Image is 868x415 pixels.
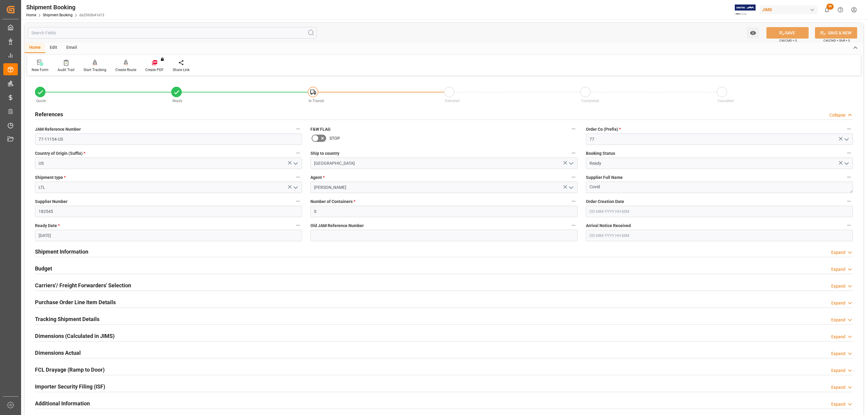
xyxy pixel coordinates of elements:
[570,149,577,157] button: Ship to country
[35,264,52,273] h2: Budget
[35,332,115,340] h2: Dimensions (Calculated in JIMS)
[310,223,364,229] span: Old JAM Reference Number
[845,221,853,229] button: Arrival Notice Received
[718,99,734,103] span: Cancelled
[831,283,845,289] div: Expand
[35,298,116,306] h2: Purchase Order Line Item Details
[309,99,324,103] span: In-Transit
[310,126,331,133] span: F&W FLAG
[35,315,99,323] h2: Tracking Shipment Details
[815,27,857,39] button: SAVE & NEW
[35,198,68,205] span: Supplier Number
[845,197,853,205] button: Order Creation Date
[586,126,621,133] span: Order Co (Prefix)
[35,366,105,374] h2: FCL Drayage (Ramp to Door)
[834,3,847,17] button: Help Center
[845,125,853,133] button: Order Co (Prefix) *
[586,223,631,229] span: Arrival Notice Received
[294,125,302,133] button: JAM Reference Number
[35,382,105,391] h2: Importer Security Filing (ISF)
[831,384,845,391] div: Expand
[581,99,599,103] span: Completed
[586,198,624,205] span: Order Creation Date
[35,399,90,407] h2: Additional Information
[566,159,575,168] button: open menu
[28,27,317,39] input: Search Fields
[779,38,797,43] span: Ctrl/CMD + S
[35,174,66,181] span: Shipment type
[291,159,300,168] button: open menu
[43,13,73,17] a: Shipment Booking
[32,67,49,73] div: New Form
[83,67,106,73] div: Start Tracking
[35,230,302,241] input: DD-MM-YYYY
[35,349,81,357] h2: Dimensions Actual
[291,183,300,192] button: open menu
[823,38,850,43] span: Ctrl/CMD + Shift + S
[586,150,615,157] span: Booking Status
[842,159,851,168] button: open menu
[586,182,853,193] textarea: Covid
[831,367,845,374] div: Expand
[35,110,63,118] h2: References
[26,13,36,17] a: Home
[570,173,577,181] button: Agent *
[586,206,853,217] input: DD-MM-YYYY HH:MM
[310,198,355,205] span: Number of Containers
[760,5,818,14] div: JIMS
[831,266,845,273] div: Expand
[831,300,845,306] div: Expand
[26,3,104,12] div: Shipment Booking
[115,67,136,73] div: Create Route
[62,43,82,53] div: Email
[570,221,577,229] button: Old JAM Reference Number
[294,221,302,229] button: Ready Date *
[845,149,853,157] button: Booking Status
[831,334,845,340] div: Expand
[747,27,759,39] button: open menu
[831,249,845,256] div: Expand
[35,158,302,169] input: Type to search/select
[310,150,339,157] span: Ship to country
[294,197,302,205] button: Supplier Number
[58,67,74,73] div: Audit Trail
[294,149,302,157] button: Country of Origin (Suffix) *
[586,230,853,241] input: DD-MM-YYYY HH:MM
[25,43,45,53] div: Home
[35,223,60,229] span: Ready Date
[735,5,756,15] img: Exertis%20JAM%20-%20Email%20Logo.jpg_1722504956.jpg
[329,135,340,142] span: STOP
[445,99,460,103] span: Delivered
[35,281,131,289] h2: Carriers'/ Freight Forwarders' Selection
[820,3,834,17] button: show 58 new notifications
[766,27,809,39] button: SAVE
[172,99,182,103] span: Ready
[294,173,302,181] button: Shipment type *
[35,150,85,157] span: Country of Origin (Suffix)
[829,112,845,118] div: Collapse
[831,401,845,407] div: Expand
[845,173,853,181] button: Supplier Full Name
[173,67,190,73] div: Share Link
[831,317,845,323] div: Expand
[831,351,845,357] div: Expand
[842,135,851,144] button: open menu
[45,43,62,53] div: Edit
[36,99,46,103] span: Quote
[586,174,623,181] span: Supplier Full Name
[35,126,81,133] span: JAM Reference Number
[35,248,88,256] h2: Shipment Information
[826,4,834,10] span: 58
[570,197,577,205] button: Number of Containers *
[310,174,325,181] span: Agent
[570,125,577,133] button: F&W FLAG
[566,183,575,192] button: open menu
[760,4,820,15] button: JIMS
